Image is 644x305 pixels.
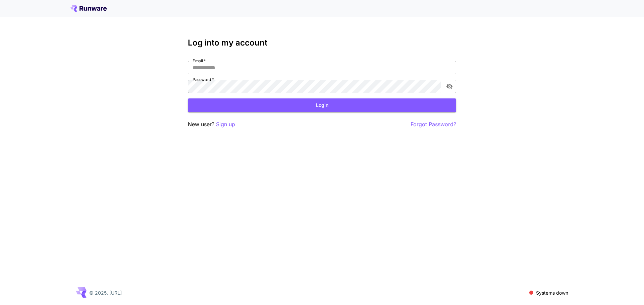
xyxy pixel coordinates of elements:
button: Login [188,98,456,112]
p: © 2025, [URL] [89,289,122,296]
p: New user? [188,120,235,129]
button: Sign up [216,120,235,129]
label: Email [193,58,206,64]
p: Systems down [536,289,568,296]
button: Forgot Password? [411,120,456,129]
button: toggle password visibility [443,80,455,92]
label: Password [193,77,214,82]
h3: Log into my account [188,38,456,48]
